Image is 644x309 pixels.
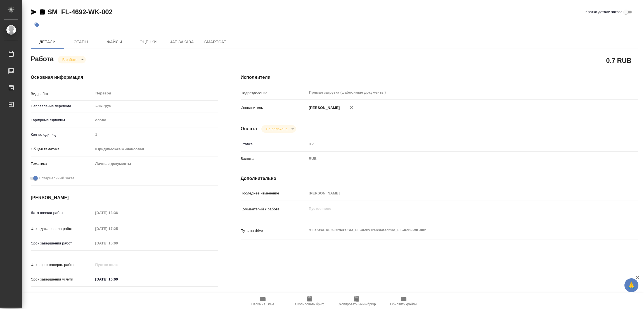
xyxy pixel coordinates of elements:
[31,262,93,268] p: Факт. срок заверш. работ
[34,39,61,46] span: Детали
[241,206,307,212] p: Комментарий к работе
[31,9,37,15] button: Скопировать ссылку для ЯМессенджера
[93,159,218,168] div: Личные документы
[58,56,86,63] div: В работе
[380,293,427,309] button: Обновить файлы
[31,241,93,246] p: Срок завершения работ
[239,293,286,309] button: Папка на Drive
[39,175,74,181] span: Нотариальный заказ
[48,8,113,16] a: SM_FL-4692-WK-002
[31,226,93,232] p: Факт. дата начала работ
[307,189,605,197] input: Пустое поле
[286,293,333,309] button: Скопировать бриф
[93,261,142,269] input: Пустое поле
[307,140,605,148] input: Пустое поле
[93,225,142,233] input: Пустое поле
[295,302,324,306] span: Скопировать бриф
[93,275,142,283] input: ✎ Введи что-нибудь
[31,146,93,152] p: Общая тематика
[241,175,638,182] h4: Дополнительно
[31,210,93,216] p: Дата начала работ
[68,39,94,46] span: Этапы
[93,144,218,154] div: Юридическая/Финансовая
[627,279,636,291] span: 🙏
[31,74,218,81] h4: Основная информация
[31,103,93,109] p: Направление перевода
[241,125,257,132] h4: Оплата
[101,39,128,46] span: Файлы
[251,302,274,306] span: Папка на Drive
[39,9,46,15] button: Скопировать ссылку
[241,141,307,147] p: Ставка
[586,9,622,15] span: Кратко детали заказа
[31,19,43,31] button: Добавить тэг
[241,191,307,196] p: Последнее изменение
[241,156,307,161] p: Валюта
[307,154,605,163] div: RUB
[337,302,376,306] span: Скопировать мини-бриф
[93,130,218,139] input: Пустое поле
[345,101,357,114] button: Удалить исполнителя
[93,115,218,125] div: слово
[31,277,93,282] p: Срок завершения услуги
[31,161,93,167] p: Тематика
[241,228,307,234] p: Путь на drive
[307,105,340,111] p: [PERSON_NAME]
[241,90,307,96] p: Подразделение
[31,91,93,97] p: Вид работ
[624,278,638,292] button: 🙏
[31,132,93,137] p: Кол-во единиц
[606,56,631,65] h2: 0.7 RUB
[202,39,229,46] span: SmartCat
[61,57,79,62] button: В работе
[241,105,307,111] p: Исполнитель
[264,127,289,131] button: Не оплачена
[93,239,142,247] input: Пустое поле
[135,39,162,46] span: Оценки
[93,209,142,217] input: Пустое поле
[333,293,380,309] button: Скопировать мини-бриф
[31,117,93,123] p: Тарифные единицы
[307,225,605,235] textarea: /Clients/EAFO/Orders/SM_FL-4692/Translated/SM_FL-4692-WK-002
[390,302,417,306] span: Обновить файлы
[241,74,638,81] h4: Исполнители
[31,194,218,201] h4: [PERSON_NAME]
[31,53,54,63] h2: Работа
[168,39,195,46] span: Чат заказа
[261,125,296,133] div: В работе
